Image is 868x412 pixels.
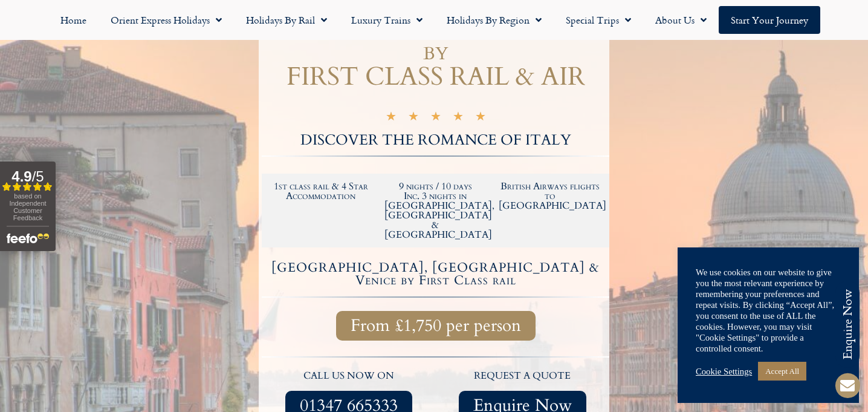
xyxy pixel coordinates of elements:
h2: British Airways flights to [GEOGRAPHIC_DATA] [499,181,601,211]
a: Holidays by Rail [234,6,339,34]
h2: DISCOVER THE ROMANCE OF ITALY [262,133,609,148]
h2: 9 nights / 10 days Inc. 3 nights in [GEOGRAPHIC_DATA], [GEOGRAPHIC_DATA] & [GEOGRAPHIC_DATA] [384,181,487,240]
nav: Menu [6,6,862,34]
a: Accept All [758,362,806,381]
p: call us now on [268,368,430,384]
a: Special Trips [554,6,643,34]
a: Home [48,6,99,34]
i: ★ [408,111,419,125]
a: Orient Express Holidays [99,6,234,34]
a: About Us [643,6,719,34]
h2: 1st class rail & 4 Star Accommodation [270,181,372,201]
i: ★ [453,111,464,125]
a: Luxury Trains [339,6,435,34]
p: request a quote [442,368,604,384]
span: From £1,750 per person [351,318,521,333]
div: We use cookies on our website to give you the most relevant experience by remembering your prefer... [696,267,841,354]
i: ★ [430,111,441,125]
h4: [GEOGRAPHIC_DATA], [GEOGRAPHIC_DATA] & Venice by First Class rail [264,261,607,287]
i: ★ [475,111,486,125]
a: From £1,750 per person [336,311,536,341]
a: Holidays by Region [435,6,554,34]
div: 5/5 [386,110,486,125]
i: ★ [386,111,397,125]
a: Cookie Settings [696,366,752,377]
a: Start your Journey [719,6,820,34]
